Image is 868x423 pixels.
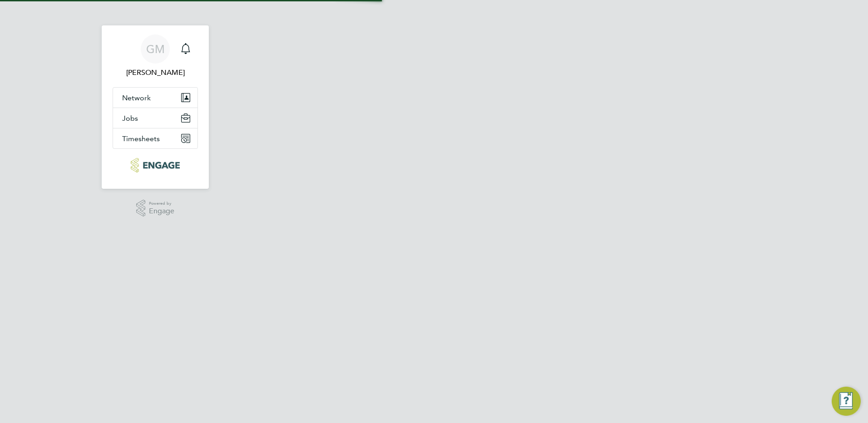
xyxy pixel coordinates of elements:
button: Network [113,88,197,108]
span: Gary McEvatt [113,67,198,78]
a: Go to home page [113,158,198,172]
button: Engage Resource Center [832,387,861,416]
span: Jobs [122,114,138,123]
a: GM[PERSON_NAME] [113,34,198,78]
span: GM [146,43,165,55]
button: Jobs [113,108,197,128]
span: Timesheets [122,134,160,143]
a: Powered byEngage [136,200,175,217]
span: Network [122,93,151,102]
span: Powered by [149,200,174,207]
span: Engage [149,207,174,215]
button: Timesheets [113,128,197,148]
img: legacie-logo-retina.png [131,158,179,172]
nav: Main navigation [102,25,209,189]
